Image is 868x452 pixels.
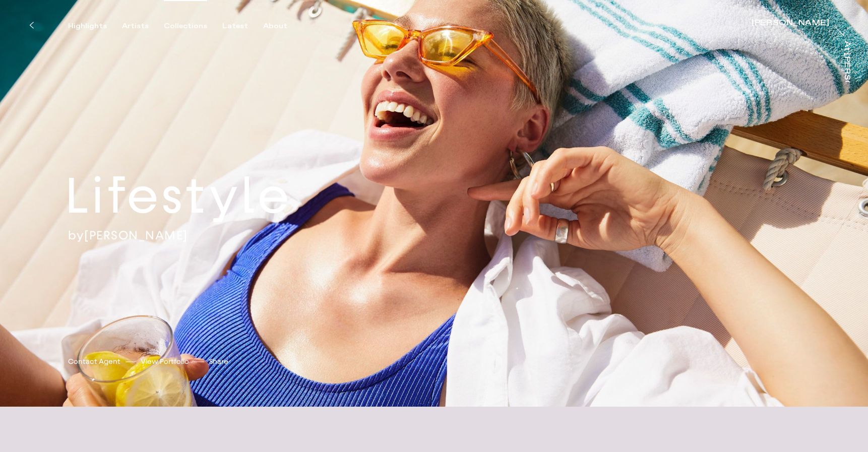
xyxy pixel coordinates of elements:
[68,22,122,31] button: Highlights
[164,22,207,31] div: Collections
[841,41,851,82] a: At [PERSON_NAME]
[141,356,189,367] a: View Portfolio
[84,227,188,242] a: [PERSON_NAME]
[68,22,107,31] div: Highlights
[122,22,164,31] button: Artists
[263,22,287,31] div: About
[263,22,302,31] button: About
[209,355,228,368] button: Share
[65,164,360,227] h2: Lifestyle
[843,41,851,131] div: At [PERSON_NAME]
[68,356,120,367] a: Contact Agent
[68,227,84,242] span: by
[122,22,149,31] div: Artists
[752,19,829,29] a: [PERSON_NAME]
[222,22,248,31] div: Latest
[164,22,222,31] button: Collections
[222,22,263,31] button: Latest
